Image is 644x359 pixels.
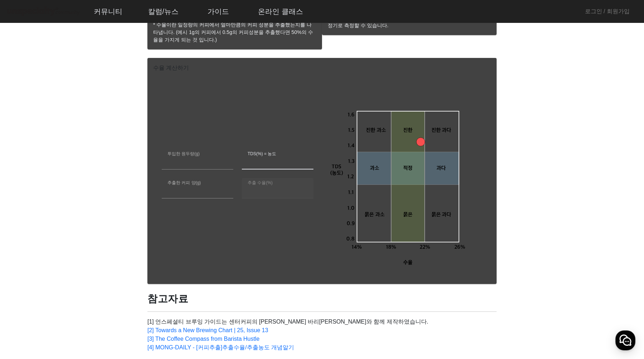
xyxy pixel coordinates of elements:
[111,237,119,243] span: 설정
[65,238,74,244] span: 대화
[346,236,355,242] tspan: 0.8
[386,244,396,250] tspan: 18%
[330,171,343,177] tspan: (농도)
[147,292,497,305] h1: 참고자료
[252,2,309,21] a: 온라인 클래스
[147,344,294,350] a: [4] MONG-DAILY - [커피추출]추출수율/추출농도 개념알기
[365,212,385,218] tspan: 묽은 과소
[403,166,413,172] tspan: 적정
[348,112,355,118] tspan: 1.6
[347,174,354,180] tspan: 1.2
[248,181,273,185] mat-label: 추출 수율(%)
[436,166,446,172] tspan: 과다
[366,128,386,134] tspan: 진한 과소
[248,152,276,156] mat-label: TDS(%) = 농도
[142,2,185,21] a: 칼럼/뉴스
[347,221,355,227] tspan: 0.9
[6,5,81,18] img: logo
[202,2,235,21] a: 가이드
[167,152,200,156] mat-label: 투입한 원두량(g)
[403,260,413,266] tspan: 수율
[352,244,362,250] tspan: 14%
[431,128,452,134] tspan: 진한 과다
[153,64,491,72] p: 수율 계산하기
[420,244,430,250] tspan: 22%
[348,190,354,196] tspan: 1.1
[332,164,341,170] tspan: TDS
[348,158,355,164] tspan: 1.3
[147,319,428,325] a: [1] 언스페셜티 브루잉 가이드는 센터커피의 [PERSON_NAME] 바리[PERSON_NAME]와 함께 제작하였습니다.
[585,7,630,16] a: 로그인 / 회원가입
[348,128,355,134] tspan: 1.5
[347,205,355,211] tspan: 1.0
[153,21,316,44] p: * 수율이란 일정량의 커피에서 얼마만큼의 커피 성분을 추출했는지를 나타냅니다. (예시 1g의 커피에서 0.5g의 커피성분을 추출했다면 50%의 수율을 가지게 되는 것 입니다.)
[454,244,465,250] tspan: 26%
[147,327,268,333] a: [2] Towards a New Brewing Chart | 25, Issue 13
[147,336,259,342] a: [3] The Coffee Compass from Barista Hustle
[47,227,92,245] a: 대화
[403,212,413,218] tspan: 묽은
[23,237,27,243] span: 홈
[88,2,128,21] a: 커뮤니티
[403,128,413,134] tspan: 진한
[348,143,355,149] tspan: 1.4
[370,166,379,172] tspan: 과소
[431,212,452,218] tspan: 묽은 과다
[92,227,137,245] a: 설정
[167,181,201,185] mat-label: 추출한 커피 양(g)
[2,227,47,245] a: 홈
